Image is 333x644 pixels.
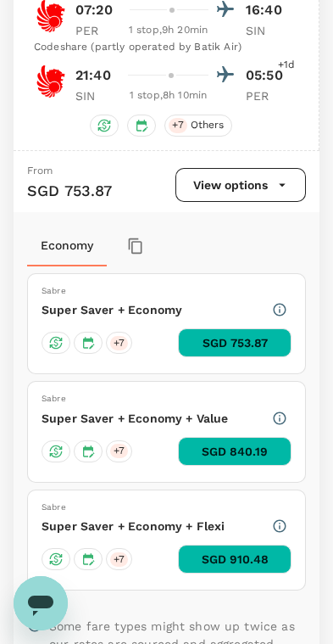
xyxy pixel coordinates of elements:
span: Others [184,118,231,132]
span: Sabre [42,392,66,406]
button: Economy [27,226,107,266]
button: SGD 840.19 [178,437,291,466]
p: Super Saver + Economy + Flexi [42,518,225,535]
button: View options [175,168,306,202]
iframe: Button to launch messaging window [14,576,68,630]
div: +7 [106,440,132,462]
div: Codeshare (partly operated by Batik Air) [34,39,288,56]
span: + 7 [110,444,128,458]
p: SIN [75,87,118,104]
p: 21:40 [75,65,111,86]
div: 1 stop , 8h 10min [128,87,208,104]
span: Sabre [42,284,66,299]
p: Super Saver + Economy + Value [42,410,228,427]
img: OD [34,64,68,98]
button: SGD 753.87 [178,328,291,357]
span: + 7 [110,336,128,350]
p: PER [246,87,288,104]
div: +7 [106,548,132,570]
p: PER [75,22,118,39]
p: Super Saver + Economy [42,301,182,318]
span: +1d [278,57,295,74]
div: +7Others [164,115,231,137]
span: + 7 [110,552,128,567]
span: From [27,165,53,176]
p: SGD 753.87 [27,180,113,202]
span: + 7 [169,118,186,132]
div: 1 stop , 9h 20min [128,22,208,39]
button: SGD 910.48 [178,545,291,574]
p: 05:50 [246,65,288,86]
div: +7 [106,332,132,354]
span: Sabre [42,501,66,515]
p: SIN [246,22,288,39]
